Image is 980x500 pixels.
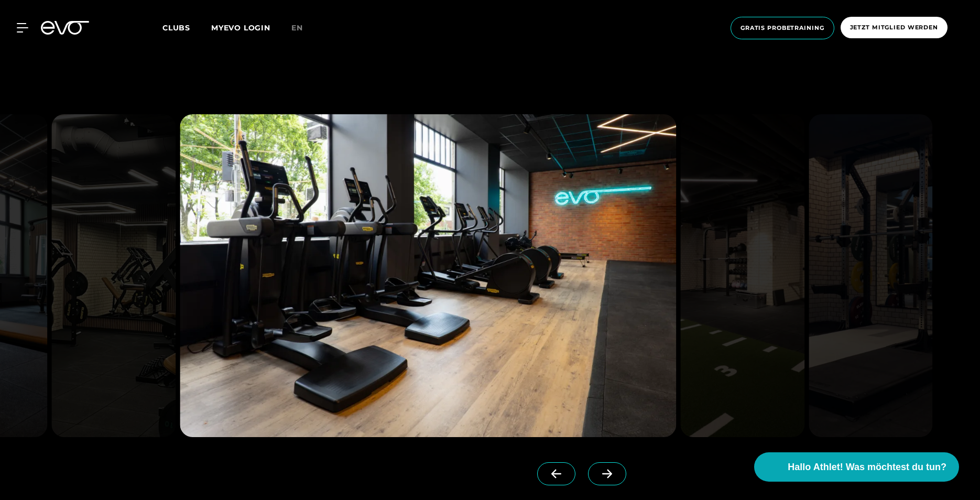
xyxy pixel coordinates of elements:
[51,114,176,437] img: evofitness
[788,460,946,474] span: Hallo Athlet! Was möchtest du tun?
[837,17,951,39] a: Jetzt Mitglied werden
[162,23,190,32] span: Clubs
[850,23,938,32] span: Jetzt Mitglied werden
[162,23,211,32] a: Clubs
[291,23,303,32] span: en
[680,114,804,437] img: evofitness
[291,22,315,34] a: en
[180,114,676,437] img: evofitness
[809,114,933,437] img: evofitness
[754,452,959,482] button: Hallo Athlet! Was möchtest du tun?
[741,24,824,32] span: Gratis Probetraining
[727,17,837,39] a: Gratis Probetraining
[211,23,270,32] a: MYEVO LOGIN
